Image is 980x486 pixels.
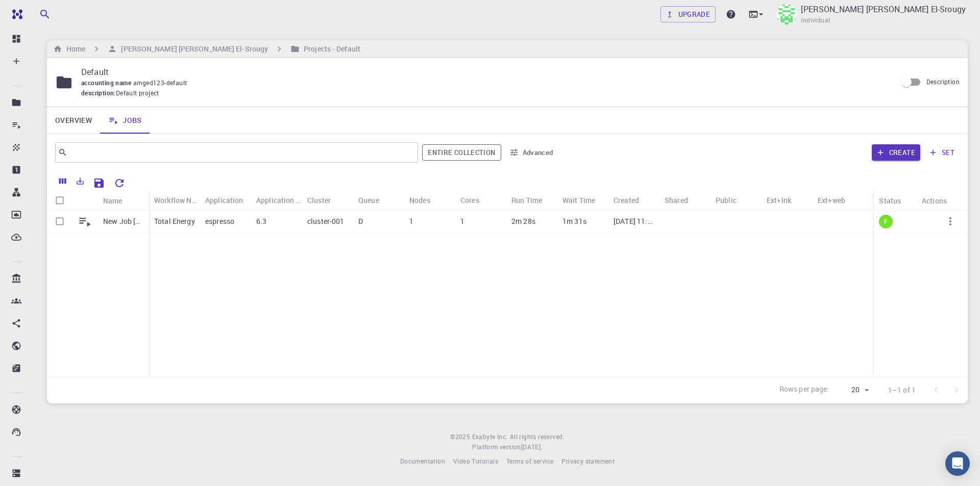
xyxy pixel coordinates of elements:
[511,190,542,210] div: Run Time
[54,173,71,189] button: Columns
[256,190,302,210] div: Application Version
[779,384,829,396] p: Rows per page:
[455,190,506,210] div: Cores
[81,88,116,98] span: description :
[506,457,553,465] span: Terms of service
[300,43,360,55] h6: Projects - Default
[557,190,608,210] div: Wait Time
[117,43,268,55] h6: [PERSON_NAME] [PERSON_NAME] El-Srougy
[453,457,498,465] span: Video Tutorials
[409,216,413,226] p: 1
[472,432,508,441] span: Exabyte Inc.
[922,191,947,211] div: Actions
[422,144,501,161] span: Filter throughout whole library including sets (folders)
[872,144,920,161] button: Create
[813,190,864,210] div: Ext+web
[879,215,893,228] div: finished
[404,190,455,210] div: Nodes
[62,43,85,55] h6: Home
[874,191,917,211] div: Status
[562,190,595,210] div: Wait Time
[505,144,558,161] button: Advanced
[945,451,970,476] div: Open Intercom Messenger
[422,144,501,161] button: Entire collection
[154,216,195,226] p: Total Energy
[149,190,200,210] div: Workflow Name
[72,191,98,211] div: Icon
[924,144,960,161] button: set
[506,456,553,467] a: Terms of service
[103,191,122,211] div: Name
[776,4,797,24] img: Amged Gamal Saad Mohamed El-Srougy
[353,190,404,210] div: Queue
[665,190,688,210] div: Shared
[400,457,445,465] span: Documentation
[98,191,149,211] div: Name
[51,43,362,55] nav: breadcrumb
[453,456,498,467] a: Video Tutorials
[450,432,472,442] span: © 2025
[409,190,430,210] div: Nodes
[81,66,889,78] p: Default
[801,3,966,15] p: [PERSON_NAME] [PERSON_NAME] El-Srougy
[103,216,144,226] p: New Job [DATE] 11:24 AM
[200,190,251,210] div: Application
[506,190,557,210] div: Run Time
[251,190,302,210] div: Application Version
[659,190,710,210] div: Shared
[614,216,654,226] p: [DATE] 11:44
[307,190,331,210] div: Cluster
[710,190,762,210] div: Public
[47,107,100,134] a: Overview
[116,88,159,98] span: Default project
[801,15,830,25] span: Individual
[521,443,543,451] span: [DATE] .
[888,385,916,395] p: 1–1 of 1
[614,190,639,210] div: Created
[81,79,133,87] span: accounting name
[511,216,535,226] p: 2m 28s
[8,9,22,19] img: logo
[818,190,845,210] div: Ext+web
[880,217,892,226] span: F
[358,216,363,226] p: D
[307,216,345,226] p: cluster-001
[109,173,130,193] button: Reset Explorer Settings
[762,190,813,210] div: Ext+lnk
[917,191,968,211] div: Actions
[926,78,960,86] span: Description
[460,190,479,210] div: Cores
[302,190,353,210] div: Cluster
[510,432,565,442] span: All rights reserved.
[71,173,89,189] button: Export
[100,107,150,134] a: Jobs
[562,216,586,226] p: 1m 31s
[660,6,716,22] a: Upgrade
[521,442,543,452] a: [DATE].
[834,382,872,397] div: 20
[472,432,508,442] a: Exabyte Inc.
[716,190,737,210] div: Public
[472,442,521,452] span: Platform version
[400,456,445,467] a: Documentation
[154,190,200,210] div: Workflow Name
[89,173,109,193] button: Save Explorer Settings
[767,190,791,210] div: Ext+lnk
[561,457,615,465] span: Privacy statement
[879,191,901,211] div: Status
[358,190,379,210] div: Queue
[256,216,266,226] p: 6.3
[561,456,615,467] a: Privacy statement
[205,190,243,210] div: Application
[205,216,234,226] p: espresso
[460,216,464,226] p: 1
[608,190,659,210] div: Created
[133,79,191,87] span: amged123-default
